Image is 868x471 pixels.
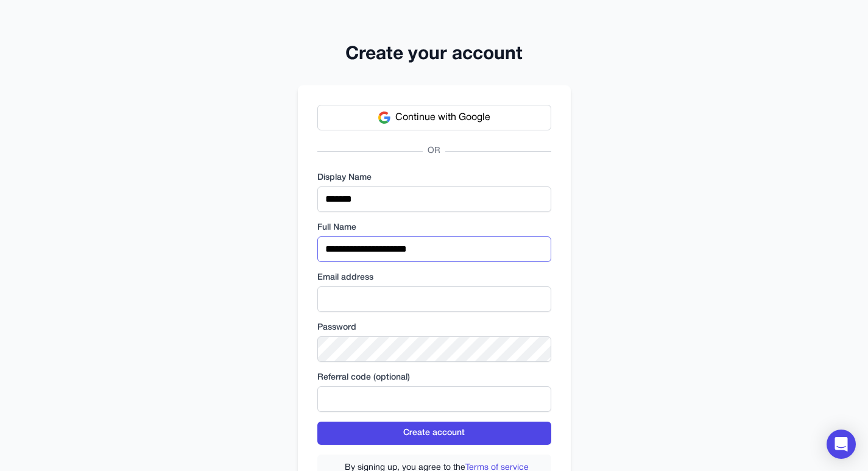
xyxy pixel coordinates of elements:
span: Continue with Google [395,110,490,125]
label: Full Name [317,222,551,234]
label: Email address [317,272,551,284]
button: Create account [317,422,551,445]
span: OR [423,145,445,157]
label: Password [317,322,551,334]
label: Display Name [317,172,551,184]
button: Continue with Google [317,105,551,130]
img: Google [378,112,390,124]
label: Referral code (optional) [317,372,551,384]
div: Open Intercom Messenger [827,430,856,459]
h2: Create your account [298,44,571,66]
